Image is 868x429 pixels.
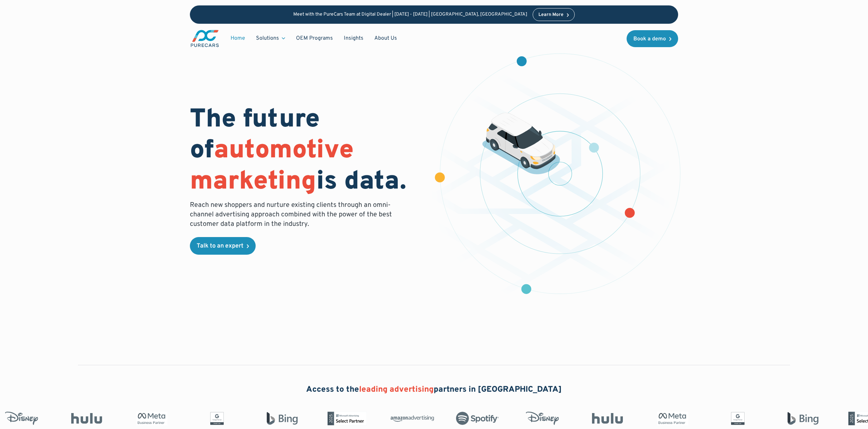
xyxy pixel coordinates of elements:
[715,412,759,425] img: Google Partner
[306,384,562,396] h2: Access to the partners in [GEOGRAPHIC_DATA]
[482,113,560,174] img: illustration of a vehicle
[260,412,303,425] img: Bing
[538,13,564,17] div: Learn More
[627,30,678,47] a: Book a demo
[190,200,396,229] p: Reach new shoppers and nurture existing clients through an omni-channel advertising approach comb...
[190,135,354,198] span: automotive marketing
[781,412,824,425] img: Bing
[197,243,243,249] div: Talk to an expert
[195,412,238,425] img: Google Partner
[293,12,527,18] p: Meet with the PureCars Team at Digital Dealer | [DATE] - [DATE] | [GEOGRAPHIC_DATA], [GEOGRAPHIC_...
[359,385,434,395] span: leading advertising
[633,36,666,42] div: Book a demo
[650,412,694,425] img: Meta Business Partner
[130,412,173,425] img: Meta Business Partner
[190,29,220,48] a: main
[338,32,369,45] a: Insights
[291,32,338,45] a: OEM Programs
[256,35,279,42] div: Solutions
[190,29,220,48] img: purecars logo
[455,412,498,425] img: Spotify
[190,105,426,198] h1: The future of is data.
[390,413,433,424] img: Amazon Advertising
[369,32,402,45] a: About Us
[251,32,291,45] div: Solutions
[325,412,368,425] img: Microsoft Advertising Partner
[64,413,108,424] img: Hulu
[585,413,629,424] img: Hulu
[520,412,564,425] img: Disney
[190,237,256,255] a: Talk to an expert
[225,32,251,45] a: Home
[533,8,575,21] a: Learn More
